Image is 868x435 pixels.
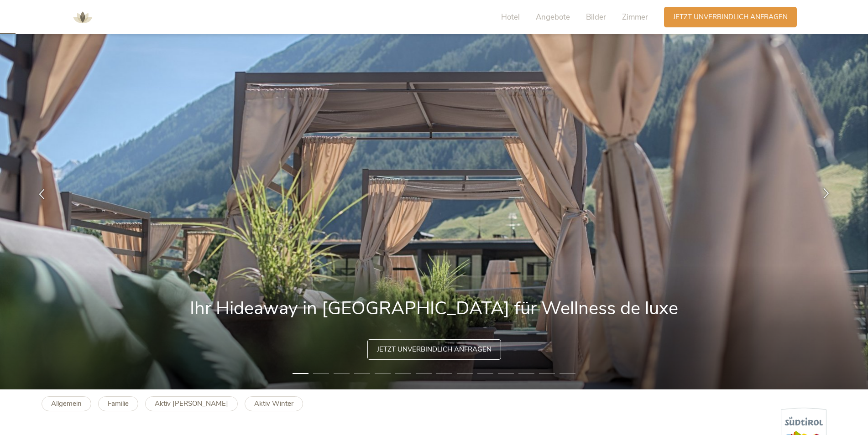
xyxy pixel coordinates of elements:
[245,396,303,411] a: Aktiv Winter
[69,4,96,31] img: AMONTI & LUNARIS Wellnessresort
[69,14,96,20] a: AMONTI & LUNARIS Wellnessresort
[155,399,228,408] b: Aktiv [PERSON_NAME]
[536,12,570,22] span: Angebote
[108,399,129,408] b: Familie
[51,399,82,408] b: Allgemein
[145,396,238,411] a: Aktiv [PERSON_NAME]
[622,12,648,22] span: Zimmer
[42,396,91,411] a: Allgemein
[673,12,788,22] span: Jetzt unverbindlich anfragen
[98,396,138,411] a: Familie
[377,345,492,354] span: Jetzt unverbindlich anfragen
[501,12,520,22] span: Hotel
[586,12,606,22] span: Bilder
[254,399,293,408] b: Aktiv Winter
